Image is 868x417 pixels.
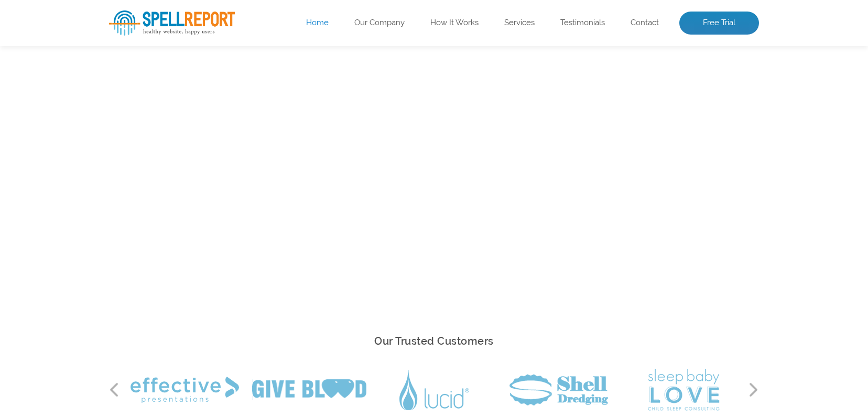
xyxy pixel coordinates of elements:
[252,379,366,400] img: Give Blood
[648,369,720,411] img: Sleep Baby Love
[131,377,239,403] img: Effective
[399,370,469,410] img: Lucid
[509,374,608,405] img: Shell Dredging
[748,382,759,398] button: Next
[109,382,120,398] button: Previous
[109,332,759,350] h2: Our Trusted Customers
